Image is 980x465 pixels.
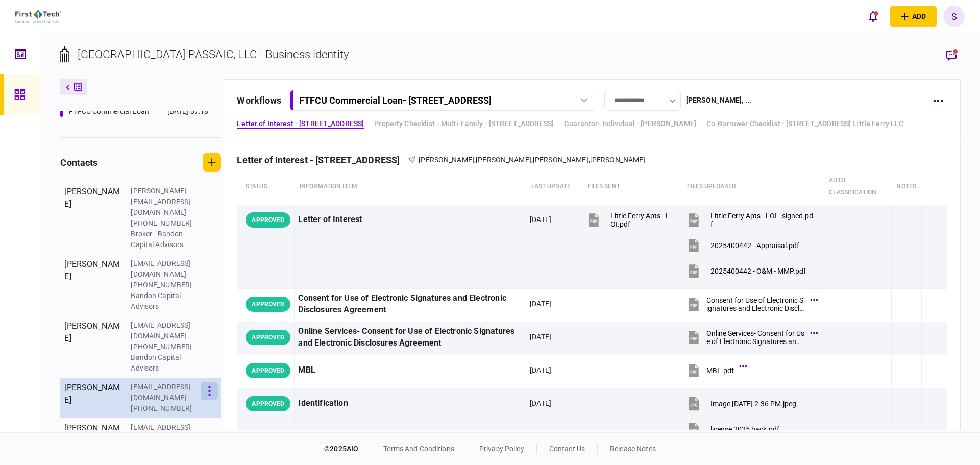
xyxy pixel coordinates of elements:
[686,418,779,440] button: license 2025 back.pdf
[131,186,197,218] div: [PERSON_NAME][EMAIL_ADDRESS][DOMAIN_NAME]
[246,297,290,312] div: APPROVED
[64,186,120,250] div: [PERSON_NAME]
[686,359,744,382] button: MBL.pdf
[131,290,197,312] div: Bandon Capital Advisors
[298,359,522,382] div: MBL
[246,330,290,345] div: APPROVED
[131,280,197,290] div: [PHONE_NUMBER]
[706,366,734,375] div: MBL.pdf
[419,156,474,164] span: [PERSON_NAME]
[710,400,796,408] div: Image 4-30-25 at 2.36 PM.jpeg
[549,445,585,453] a: contact us
[131,382,197,403] div: [EMAIL_ADDRESS][DOMAIN_NAME]
[530,332,551,342] div: [DATE]
[686,208,815,231] button: Little Ferry Apts - LOI - signed.pdf
[586,208,673,231] button: Little Ferry Apts - LOI.pdf
[710,212,815,228] div: Little Ferry Apts - LOI - signed.pdf
[686,292,815,315] button: Consent for Use of Electronic Signatures and Electronic Disclosures Agreement.pdf
[64,382,120,414] div: [PERSON_NAME]
[479,445,524,453] a: privacy policy
[682,169,824,205] th: Files uploaded
[15,10,61,23] img: client company logo
[78,46,349,63] div: [GEOGRAPHIC_DATA] PASSAIC, LLC - Business identity
[237,118,364,129] a: Letter of Interest - [STREET_ADDRESS]
[686,259,806,282] button: 2025400442 - O&M - MMP.pdf
[131,403,197,414] div: [PHONE_NUMBER]
[589,156,590,164] span: ,
[60,106,208,117] a: FTFCU Commercial Loan[DATE] 07:18
[686,95,751,106] div: [PERSON_NAME] , ...
[374,118,554,129] a: Property Checklist - Multi-Family - [STREET_ADDRESS]
[824,169,891,205] th: auto classification
[295,169,526,205] th: Information item
[237,169,295,205] th: status
[564,118,696,129] a: Guarantor- Individual - [PERSON_NAME]
[298,292,522,316] div: Consent for Use of Electronic Signatures and Electronic Disclosures Agreement
[530,365,551,375] div: [DATE]
[131,218,197,229] div: [PHONE_NUMBER]
[533,156,589,164] span: [PERSON_NAME]
[69,106,149,117] div: FTFCU Commercial Loan
[890,6,937,27] button: open adding identity options
[526,169,582,205] th: last update
[131,352,197,374] div: Bandon Capital Advisors
[710,267,806,275] div: 2025400442 - O&M - MMP.pdf
[167,106,209,117] div: [DATE] 07:18
[237,93,281,107] div: workflows
[530,214,551,225] div: [DATE]
[131,258,197,280] div: [EMAIL_ADDRESS][DOMAIN_NAME]
[290,90,596,111] button: FTFCU Commercial Loan- [STREET_ADDRESS]
[610,445,656,453] a: release notes
[324,444,371,454] div: © 2025 AIO
[530,299,551,309] div: [DATE]
[299,95,492,106] div: FTFCU Commercial Loan - [STREET_ADDRESS]
[891,169,921,205] th: notes
[383,445,454,453] a: terms and conditions
[474,156,476,164] span: ,
[706,118,904,129] a: Co-Borrower Checklist - [STREET_ADDRESS] Little Ferry LLC
[610,212,673,228] div: Little Ferry Apts - LOI.pdf
[862,6,884,27] button: open notifications list
[131,422,197,444] div: [EMAIL_ADDRESS][DOMAIN_NAME]
[246,396,290,411] div: APPROVED
[476,156,531,164] span: [PERSON_NAME]
[686,392,796,415] button: Image 4-30-25 at 2.36 PM.jpeg
[131,320,197,341] div: [EMAIL_ADDRESS][DOMAIN_NAME]
[686,326,815,349] button: Online Services- Consent for Use of Electronic Signatures and Electronic Disclosures Agreement.pdf
[60,156,97,169] div: contacts
[710,425,779,433] div: license 2025 back.pdf
[64,320,120,374] div: [PERSON_NAME]
[298,208,522,231] div: Letter of Interest
[590,156,646,164] span: [PERSON_NAME]
[246,363,290,378] div: APPROVED
[530,398,551,408] div: [DATE]
[710,241,799,250] div: 2025400442 - Appraisal.pdf
[582,169,682,205] th: files sent
[943,6,965,27] button: S
[237,155,408,165] div: Letter of Interest - [STREET_ADDRESS]
[246,212,290,228] div: APPROVED
[706,329,805,346] div: Online Services- Consent for Use of Electronic Signatures and Electronic Disclosures Agreement.pdf
[686,234,799,257] button: 2025400442 - Appraisal.pdf
[706,296,805,312] div: Consent for Use of Electronic Signatures and Electronic Disclosures Agreement.pdf
[298,392,522,415] div: Identification
[131,229,197,250] div: Broker - Bandon Capital Advisors
[298,326,522,349] div: Online Services- Consent for Use of Electronic Signatures and Electronic Disclosures Agreement
[131,341,197,352] div: [PHONE_NUMBER]
[64,258,120,312] div: [PERSON_NAME]
[531,156,533,164] span: ,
